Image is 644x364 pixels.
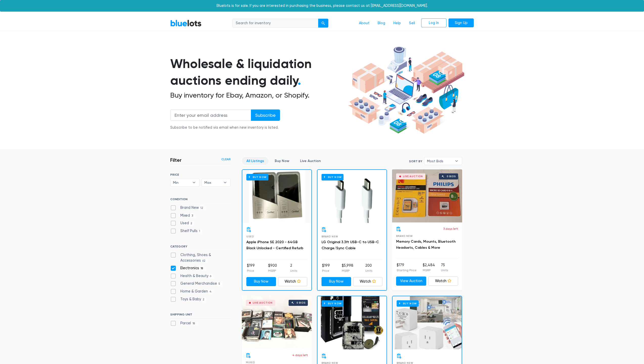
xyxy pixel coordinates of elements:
li: $179 [397,262,417,272]
a: Buy Now [317,296,387,349]
label: Parcel [170,321,197,326]
label: Used [170,220,194,226]
label: Home & Garden [170,289,213,294]
span: Min [173,179,190,186]
a: Clear [221,157,231,162]
a: Buy Now [393,296,462,349]
a: Sell [405,18,419,28]
p: Price [247,268,255,273]
span: Max [204,179,221,186]
span: 2 [201,298,206,302]
a: Apple iPhone SE 2020 - 64GB Black Unlocked - Certified Refurb [246,240,303,250]
a: About [355,18,374,28]
div: 0 bids [447,175,456,178]
span: 18 [191,322,197,326]
span: Most Bids [427,157,452,165]
p: MSRP [268,268,277,273]
li: $5,998 [342,263,353,273]
span: 6 [208,274,213,278]
h6: Buy Now [321,174,344,180]
span: 1 [198,229,202,233]
li: $2,484 [423,262,435,272]
span: Mixed [246,361,255,364]
li: 200 [365,263,372,273]
span: 3 [190,214,195,218]
a: All Listings [242,157,268,165]
span: . [298,73,301,88]
b: ▾ [189,179,199,186]
p: Units [290,268,297,273]
h6: SHIPPING UNIT [170,313,231,318]
input: Search for inventory [232,19,318,28]
p: MSRP [423,268,435,272]
span: 2 [189,222,194,226]
a: View Auction [396,277,426,286]
h6: PRICE [170,173,231,176]
a: Watch [278,277,308,286]
b: ▾ [451,157,462,165]
a: Blog [374,18,389,28]
input: Subscribe [251,109,280,121]
p: 4 days left [292,353,308,357]
label: Sort By [409,159,422,164]
a: Watch [428,277,458,286]
p: Starting Price [397,268,417,272]
h6: Buy Now [321,300,344,307]
input: Enter your email address [170,109,251,121]
label: Health & Beauty [170,273,213,279]
li: 2 [290,263,297,273]
label: Electronics [170,265,205,271]
span: 18 [199,266,205,270]
a: Log In [421,18,446,28]
label: General Merchandise [170,281,222,286]
h2: Buy inventory for Ebay, Amazon, or Shopify. [170,91,346,100]
span: Used [246,235,254,238]
a: Live Auction 0 bids [242,296,312,349]
a: Memory Cards, Mounts, Bluetooth Headsets, Cables & More [396,239,456,250]
div: Live Auction [403,175,423,178]
a: Buy Now [246,277,276,286]
span: Brand New [321,235,338,238]
li: $900 [268,263,277,273]
a: Buy Now [242,170,311,223]
div: Live Auction [253,302,273,304]
span: Brand New [396,235,413,237]
a: Buy Now [317,170,387,223]
a: Buy Now [270,157,294,165]
a: Live Auction 0 bids [392,169,462,222]
img: hero-ee84e7d0318cb26816c560f6b4441b76977f77a177738b4e94f68c95b2b83dbb.png [346,44,466,136]
a: Watch [353,277,383,286]
h6: CATEGORY [170,245,231,250]
a: Sign Up [448,18,474,28]
h1: Wholesale & liquidation auctions ending daily [170,55,346,89]
span: 62 [201,259,207,263]
span: 12 [199,206,205,210]
b: ▾ [220,179,230,186]
p: MSRP [342,268,353,273]
a: Live Auction [296,157,325,165]
label: Clothing, Shoes & Accessories [170,252,231,263]
h6: Buy Now [397,300,419,307]
label: Shelf Pulls [170,228,202,234]
li: $199 [247,263,255,273]
h6: Buy Now [246,174,268,180]
li: $199 [322,263,330,273]
span: 4 [208,290,213,294]
div: 0 bids [296,302,306,304]
a: LG Original 3.3ft USB-C to USB-C Charge/Sync Cable [321,240,379,250]
label: Mixed [170,213,195,218]
a: BlueLots [170,19,202,27]
label: Toys & Baby [170,297,206,302]
h6: CONDITION [170,197,231,203]
h3: Filter [170,157,182,163]
li: 75 [441,262,448,272]
a: Buy Now [321,277,351,286]
p: Units [441,268,448,272]
div: Subscribe to be notified via email when new inventory is listed. [170,125,280,130]
p: 3 days left [443,226,458,231]
label: Brand New [170,205,205,211]
p: Units [365,268,372,273]
span: 5 [217,282,222,286]
a: Help [389,18,405,28]
p: Price [322,268,330,273]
